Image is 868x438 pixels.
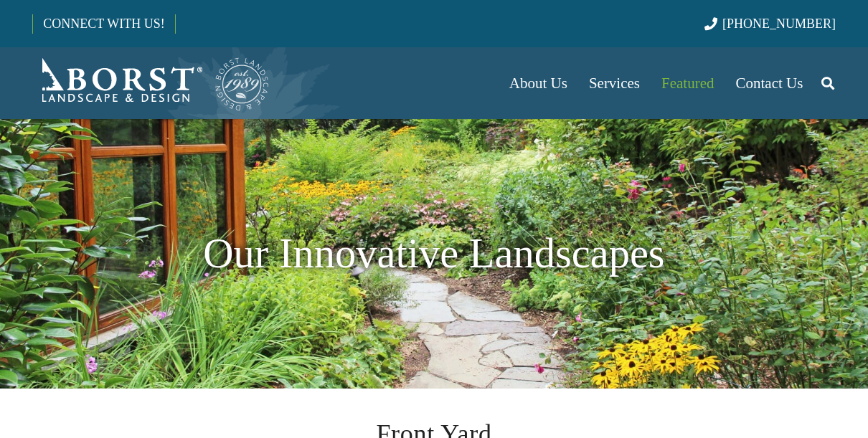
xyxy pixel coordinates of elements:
a: Featured [651,47,725,119]
a: Search [813,65,842,101]
span: Contact Us [736,75,803,92]
a: Contact Us [725,47,814,119]
span: Services [589,75,640,92]
span: [PHONE_NUMBER] [722,16,836,31]
span: Featured [661,75,714,92]
a: CONNECT WITH US! [33,6,174,41]
a: Services [578,47,651,119]
a: [PHONE_NUMBER] [704,16,836,31]
a: About Us [499,47,578,119]
a: Borst-Logo [32,54,270,112]
h1: Our Innovative Landscapes [32,222,836,285]
span: About Us [509,75,567,92]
